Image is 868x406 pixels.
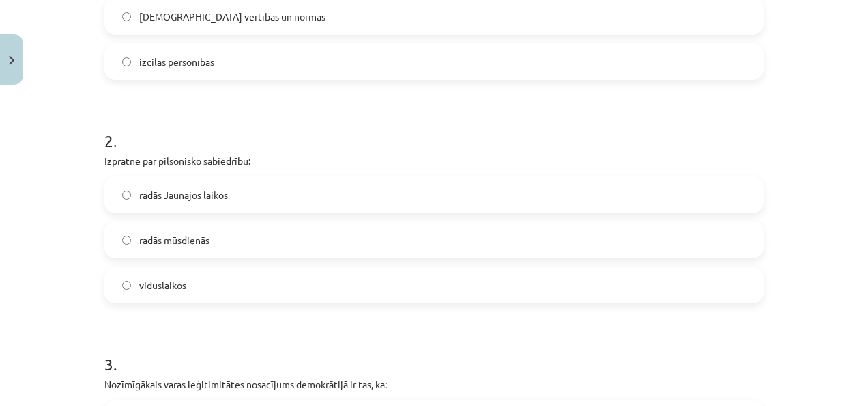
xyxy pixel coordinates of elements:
[104,331,764,373] h1: 3 .
[104,377,764,392] p: Nozīmīgākais varas leģitimitātes nosacījums demokrātijā ir tas, ka:
[104,107,764,150] h1: 2 .
[122,236,131,245] input: radās mūsdienās
[139,10,325,24] span: [DEMOGRAPHIC_DATA] vērtības un normas
[122,12,131,21] input: [DEMOGRAPHIC_DATA] vērtības un normas
[139,55,214,69] span: izcilas personības
[104,154,764,168] p: Izpratne par pilsonisko sabiedrību:
[139,188,228,202] span: radās Jaunajos laikos
[9,56,14,65] img: icon-close-lesson-0947bae3869378f0d4975bcd49f059093ad1ed9edebbc8119c70593378902aed.svg
[122,281,131,290] input: viduslaikos
[139,278,186,293] span: viduslaikos
[122,191,131,200] input: radās Jaunajos laikos
[139,233,209,247] span: radās mūsdienās
[122,57,131,66] input: izcilas personības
